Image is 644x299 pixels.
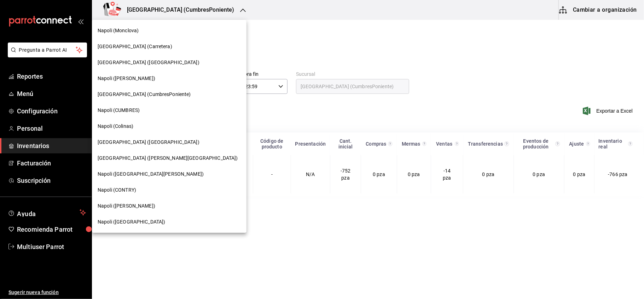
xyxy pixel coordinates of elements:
span: Napoli (CONTRY) [98,186,136,194]
div: Napoli (Monclova) [92,23,246,39]
span: Napoli ([GEOGRAPHIC_DATA]) [98,218,165,226]
div: Napoli ([PERSON_NAME]) [92,70,246,86]
span: Napoli ([GEOGRAPHIC_DATA][PERSON_NAME]) [98,170,204,178]
span: Napoli ([PERSON_NAME]) [98,202,155,210]
div: Napoli (Colinas) [92,118,246,134]
div: [GEOGRAPHIC_DATA] ([GEOGRAPHIC_DATA]) [92,134,246,150]
div: [GEOGRAPHIC_DATA] ([PERSON_NAME][GEOGRAPHIC_DATA]) [92,150,246,166]
span: [GEOGRAPHIC_DATA] ([GEOGRAPHIC_DATA]) [98,139,199,146]
span: Napoli ([PERSON_NAME]) [98,75,155,82]
span: [GEOGRAPHIC_DATA] ([PERSON_NAME][GEOGRAPHIC_DATA]) [98,154,238,162]
div: Napoli (CONTRY) [92,182,246,198]
span: Napoli (Colinas) [98,123,133,130]
div: Napoli ([GEOGRAPHIC_DATA]) [92,214,246,230]
div: Napoli (CUMBRES) [92,102,246,118]
span: [GEOGRAPHIC_DATA] (CumbresPoniente) [98,91,191,98]
div: Napoli ([GEOGRAPHIC_DATA][PERSON_NAME]) [92,166,246,182]
span: Napoli (Monclova) [98,27,139,34]
span: [GEOGRAPHIC_DATA] ([GEOGRAPHIC_DATA]) [98,59,199,66]
span: Napoli (CUMBRES) [98,107,140,114]
div: [GEOGRAPHIC_DATA] ([GEOGRAPHIC_DATA]) [92,55,246,70]
span: [GEOGRAPHIC_DATA] (Carretera) [98,43,172,50]
div: Napoli ([PERSON_NAME]) [92,198,246,214]
div: [GEOGRAPHIC_DATA] (CumbresPoniente) [92,86,246,102]
div: [GEOGRAPHIC_DATA] (Carretera) [92,39,246,55]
